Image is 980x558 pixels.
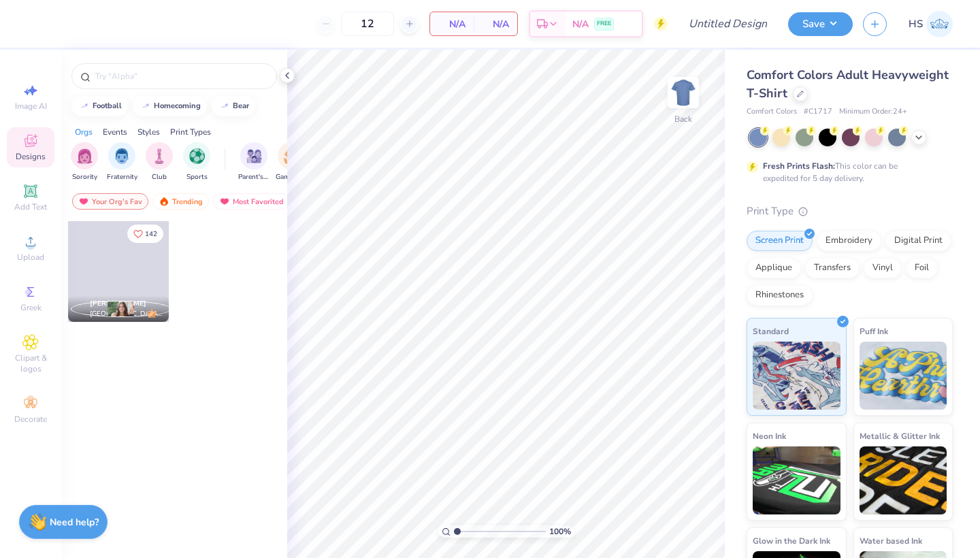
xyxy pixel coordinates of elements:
span: Comfort Colors [747,106,797,118]
button: bear [212,96,255,116]
div: Digital Print [885,231,951,251]
div: Print Type [747,203,953,219]
img: Club Image [152,148,167,164]
img: trending.gif [159,197,169,206]
span: Sorority [72,172,97,182]
img: Neon Ink [753,446,840,514]
div: filter for Fraternity [107,142,137,182]
div: Your Org's Fav [72,193,148,210]
img: Parent's Weekend Image [246,148,262,164]
button: Save [788,12,853,36]
span: N/A [482,17,509,31]
img: trend_line.gif [219,102,230,110]
div: filter for Parent's Weekend [238,142,269,182]
div: Transfers [805,258,860,278]
div: Back [674,113,692,125]
a: HS [909,11,953,37]
div: Rhinestones [747,285,813,306]
img: Sports Image [189,148,205,164]
span: Game Day [276,172,307,182]
button: filter button [107,142,137,182]
div: Styles [137,126,160,138]
div: filter for Game Day [276,142,307,182]
button: filter button [183,142,210,182]
span: Club [152,172,167,182]
span: [GEOGRAPHIC_DATA], [GEOGRAPHIC_DATA][US_STATE] [90,309,163,319]
img: most_fav.gif [219,197,230,206]
strong: Fresh Prints Flash: [763,161,835,171]
div: Screen Print [747,231,813,251]
div: Events [103,126,127,138]
button: filter button [146,142,173,182]
img: Fraternity Image [114,148,129,164]
span: N/A [572,17,589,31]
span: Metallic & Glitter Ink [860,429,940,443]
span: # C1717 [804,106,832,118]
button: filter button [71,142,98,182]
span: Glow in the Dark Ink [753,534,830,548]
input: – – [341,12,394,36]
span: Neon Ink [753,429,786,443]
span: Greek [20,302,42,313]
img: Helen Slacik [926,11,953,37]
div: Print Types [170,126,211,138]
img: trend_line.gif [140,102,151,110]
div: homecoming [154,102,201,110]
img: Back [670,79,697,106]
div: This color can be expedited for 5 day delivery. [763,160,930,184]
img: trend_line.gif [79,102,90,110]
span: Parent's Weekend [238,172,269,182]
span: Water based Ink [860,534,922,548]
span: Puff Ink [860,324,888,338]
img: Metallic & Glitter Ink [860,446,947,514]
span: [PERSON_NAME] [90,299,146,308]
span: Designs [16,151,46,162]
button: homecoming [133,96,207,116]
img: Game Day Image [284,148,299,164]
img: most_fav.gif [78,197,89,206]
div: filter for Sorority [71,142,98,182]
span: Sports [186,172,208,182]
div: Most Favorited [213,193,290,210]
span: Standard [753,324,789,338]
span: Decorate [14,414,47,425]
span: Fraternity [107,172,137,182]
div: Vinyl [864,258,902,278]
span: Minimum Order: 24 + [839,106,907,118]
span: 100 % [549,525,571,538]
span: Comfort Colors Adult Heavyweight T-Shirt [747,67,949,101]
span: N/A [438,17,465,31]
div: filter for Club [146,142,173,182]
span: 142 [145,231,157,237]
img: Standard [753,342,840,410]
img: Sorority Image [77,148,93,164]
span: Image AI [15,101,47,112]
span: HS [909,16,923,32]
input: Try "Alpha" [94,69,268,83]
button: filter button [276,142,307,182]
div: Embroidery [817,231,881,251]
button: filter button [238,142,269,182]
span: Upload [17,252,44,263]
span: Clipart & logos [7,352,54,374]
div: Orgs [75,126,93,138]
button: football [71,96,128,116]
div: football [93,102,122,110]
input: Untitled Design [678,10,778,37]
span: FREE [597,19,611,29]
div: Trending [152,193,209,210]
span: Add Text [14,201,47,212]
div: Applique [747,258,801,278]
img: Puff Ink [860,342,947,410]
div: Foil [906,258,938,278]
strong: Need help? [50,516,99,529]
div: filter for Sports [183,142,210,182]
div: bear [233,102,249,110]
button: Like [127,225,163,243]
